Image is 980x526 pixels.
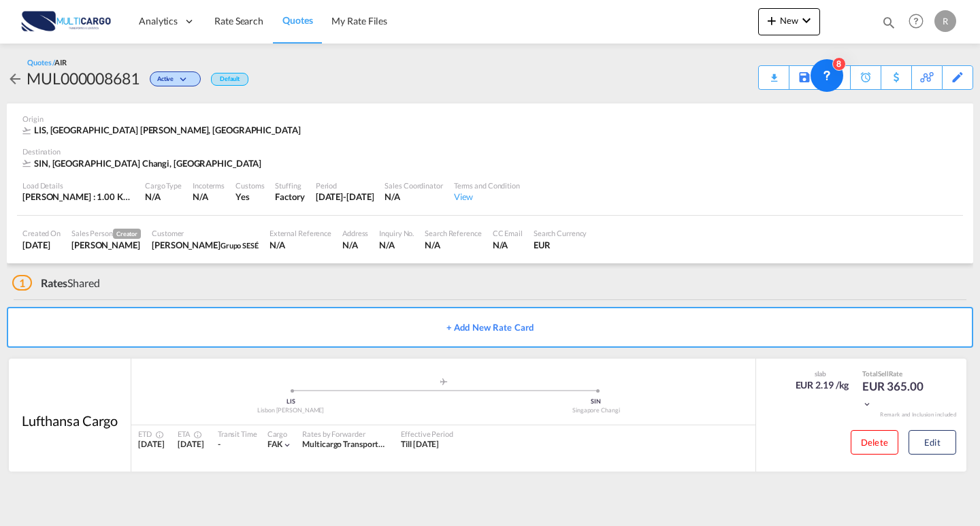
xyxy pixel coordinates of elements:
div: Inquiry No. [379,228,414,238]
md-icon: icon-arrow-left [7,71,23,87]
div: Destination [22,146,958,157]
span: AIR [54,58,67,67]
span: Sell [878,369,889,378]
div: EUR [534,239,587,251]
span: Multicargo Transportes e Logistica [302,439,424,449]
div: ETD [138,429,164,439]
div: Search Currency [534,228,587,238]
div: Customs [235,180,264,191]
img: 82db67801a5411eeacfdbd8acfa81e61.png [20,6,112,37]
md-icon: icon-plus 400-fg [764,12,780,29]
button: Edit [909,430,956,455]
div: Multicargo Transportes e Logistica [302,439,387,450]
div: N/A [425,239,481,251]
span: Active [157,75,177,88]
div: Sales Person [71,228,141,239]
div: Till 12 Oct 2025 [401,439,439,450]
div: ETA [178,429,203,439]
span: Quotes [282,14,312,26]
button: + Add New Rate Card [7,307,973,348]
div: Change Status Here [150,71,201,86]
div: Lufthansa Cargo [22,411,118,430]
span: Creator [113,229,141,239]
div: Cargo [267,429,293,439]
div: Search Reference [425,228,481,238]
div: Help [904,10,934,34]
div: N/A [269,239,331,251]
div: Stuffing [275,180,304,191]
div: Factory Stuffing [275,191,304,203]
div: Created On [22,228,61,238]
div: R [934,10,956,32]
md-icon: Estimated Time Of Arrival [190,431,198,439]
div: Sales Coordinator [385,180,442,191]
div: Customer [152,228,259,238]
div: SIN, Singapore Changi, Europe [22,157,265,169]
div: Save As Template [789,66,819,89]
div: Total Rate [862,369,930,378]
span: New [764,15,815,26]
div: CC Email [493,228,523,238]
span: FAK [267,439,283,449]
div: [PERSON_NAME] : 1.00 KG | Volumetric Wt : 166.67 KG [22,191,134,203]
div: N/A [385,191,442,203]
div: Effective Period [401,429,453,439]
div: N/A [193,191,208,203]
div: N/A [493,239,523,251]
div: N/A [342,239,368,251]
div: icon-magnify [881,15,896,35]
div: SIN [444,397,749,406]
div: slab [792,369,849,378]
span: My Rate Files [331,15,387,27]
div: Load Details [22,180,134,191]
span: Rates [41,276,68,289]
md-icon: icon-chevron-down [798,12,815,29]
div: Transit Time [218,429,257,439]
div: Address [342,228,368,238]
md-icon: icon-download [766,68,782,78]
div: EUR 2.19 /kg [796,378,849,392]
span: 1 [12,275,32,291]
md-icon: assets/icons/custom/roll-o-plane.svg [436,378,452,385]
div: LIS, Lisbon Portela, Europe [22,124,304,136]
span: LIS, [GEOGRAPHIC_DATA] [PERSON_NAME], [GEOGRAPHIC_DATA] [34,125,301,135]
div: N/A [145,191,182,203]
md-icon: icon-magnify [881,15,896,30]
span: [DATE] [178,439,203,449]
div: 12 Oct 2025 [316,191,374,203]
div: icon-arrow-left [7,67,27,89]
div: MUL000008681 [27,67,140,89]
button: icon-plus 400-fgNewicon-chevron-down [758,8,820,35]
div: Yes [235,191,264,203]
div: FREDERIC SOLAS [152,239,259,251]
button: Delete [851,430,898,455]
span: Rate Search [214,15,263,27]
span: Grupo SESÉ [220,241,259,250]
span: Help [904,10,928,33]
div: Origin [22,114,958,124]
md-icon: Estimated Time Of Departure [152,431,160,439]
span: Till [DATE] [401,439,439,449]
md-icon: icon-chevron-down [177,76,193,84]
div: LIS [138,397,444,406]
div: Remark and Inclusion included [870,411,966,418]
div: - [218,439,257,450]
md-icon: icon-chevron-down [862,399,872,409]
div: Rates by Forwarder [302,429,387,439]
div: Singapore Changi [444,406,749,415]
div: View [454,191,520,203]
span: [DATE] [138,439,164,449]
div: Ricardo Macedo [71,239,141,251]
div: Default [211,73,248,86]
div: 3 Oct 2025 [22,239,61,251]
span: Analytics [139,14,178,28]
div: Incoterms [193,180,225,191]
div: EUR 365.00 [862,378,930,411]
div: Change Status Here [140,67,204,89]
md-icon: icon-chevron-down [282,440,292,450]
div: Period [316,180,374,191]
div: Terms and Condition [454,180,520,191]
div: External Reference [269,228,331,238]
div: Quote PDF is not available at this time [766,66,782,78]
